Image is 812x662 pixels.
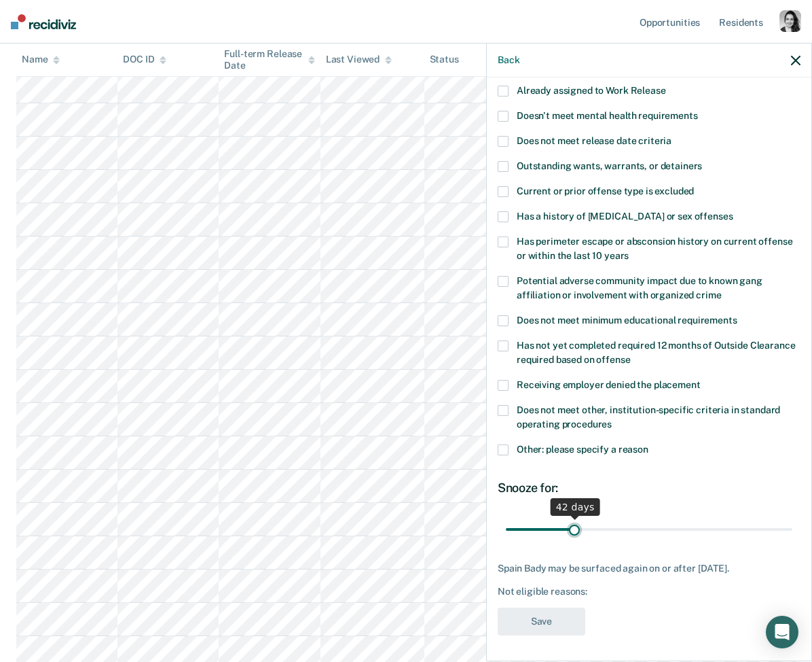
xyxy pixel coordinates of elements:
span: Has not yet completed required 12 months of Outside Clearance required based on offense [517,340,795,365]
span: Does not meet other, institution-specific criteria in standard operating procedures [517,404,780,430]
div: Spain Bady may be surfaced again on or after [DATE]. [498,563,800,574]
img: Recidiviz [11,14,76,29]
span: Has a history of [MEDICAL_DATA] or sex offenses [517,211,733,222]
span: Receiving employer denied the placement [517,379,701,390]
div: Status [430,54,459,66]
button: Back [498,54,519,66]
div: DOC ID [123,54,166,66]
div: Snooze for: [498,481,800,495]
div: 42 days [551,498,600,516]
span: Current or prior offense type is excluded [517,186,694,196]
div: Not eligible reasons: [498,586,800,597]
span: Potential adverse community impact due to known gang affiliation or involvement with organized crime [517,275,762,300]
div: Last Viewed [326,54,392,66]
span: Does not meet release date criteria [517,135,671,146]
span: Already assigned to Work Release [517,85,666,96]
span: Does not meet minimum educational requirements [517,315,737,326]
span: Doesn't meet mental health requirements [517,110,698,121]
span: Other: please specify a reason [517,444,648,455]
button: Save [498,608,585,635]
div: Full-term Release Date [224,48,314,71]
span: Has perimeter escape or absconsion history on current offense or within the last 10 years [517,236,792,261]
span: Outstanding wants, warrants, or detainers [517,160,702,171]
div: Open Intercom Messenger [766,616,798,648]
div: Name [22,54,60,66]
